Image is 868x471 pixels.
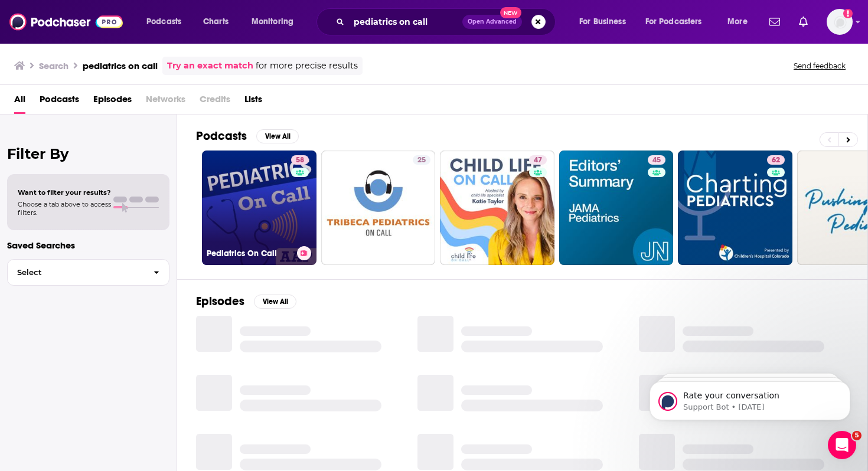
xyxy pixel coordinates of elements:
[244,90,262,114] a: Lists
[195,12,236,31] a: Charts
[196,294,296,309] a: EpisodesView All
[652,155,661,166] span: 45
[196,294,244,309] h2: Episodes
[256,59,358,73] span: for more precise results
[794,12,812,32] a: Show notifications dropdown
[200,90,230,114] span: Credits
[632,356,868,439] iframe: Intercom notifications message
[852,431,862,440] span: 5
[559,151,674,265] a: 45
[413,155,430,165] a: 25
[202,151,316,265] a: 58Pediatrics On Call
[7,259,169,286] button: Select
[8,269,144,276] span: Select
[719,12,762,31] button: open menu
[828,431,856,459] iframe: Intercom live chat
[203,14,229,30] span: Charts
[417,155,426,166] span: 25
[790,61,849,71] button: Send feedback
[252,14,293,30] span: Monitoring
[827,9,853,35] span: Logged in as ldigiovine
[827,9,853,35] img: User Profile
[645,14,702,30] span: For Podcasters
[349,12,462,31] input: Search podcasts, credits, & more...
[462,15,522,29] button: Open AdvancedNew
[843,9,853,18] svg: Add a profile image
[18,200,111,217] span: Choose a tab above to access filters.
[727,14,748,30] span: More
[638,12,719,31] button: open menu
[39,60,68,71] h3: Search
[146,90,185,114] span: Networks
[571,12,641,31] button: open menu
[767,155,785,165] a: 62
[83,60,158,71] h3: pediatrics on call
[196,129,299,143] a: PodcastsView All
[529,155,547,165] a: 47
[7,145,169,162] h2: Filter By
[254,295,296,309] button: View All
[196,129,247,143] h2: Podcasts
[291,155,309,165] a: 58
[772,155,780,166] span: 62
[648,155,665,165] a: 45
[14,90,25,114] a: All
[827,9,853,35] button: Show profile menu
[7,240,169,251] p: Saved Searches
[207,248,292,259] h3: Pediatrics On Call
[256,129,299,143] button: View All
[40,90,79,114] a: Podcasts
[146,14,181,30] span: Podcasts
[500,7,521,18] span: New
[328,8,567,35] div: Search podcasts, credits, & more...
[678,151,792,265] a: 62
[243,12,309,31] button: open menu
[534,155,542,166] span: 47
[321,151,436,265] a: 25
[9,11,123,33] img: Podchaser - Follow, Share and Rate Podcasts
[765,12,785,32] a: Show notifications dropdown
[296,155,304,166] span: 58
[18,188,111,197] span: Want to filter your results?
[468,19,517,25] span: Open Advanced
[579,14,626,30] span: For Business
[440,151,554,265] a: 47
[138,12,197,31] button: open menu
[167,59,253,73] a: Try an exact match
[93,90,132,114] a: Episodes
